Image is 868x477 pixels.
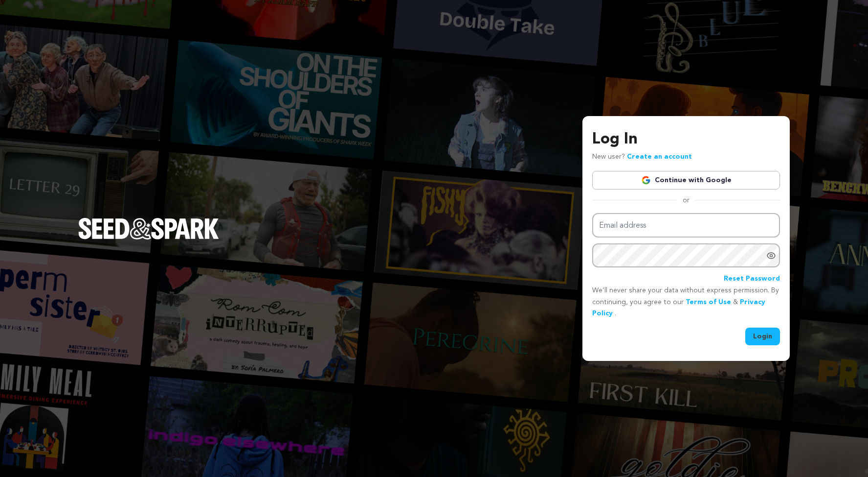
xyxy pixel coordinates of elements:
a: Seed&Spark Homepage [78,218,219,259]
button: Login [745,328,780,345]
input: Email address [592,213,780,238]
a: Continue with Google [592,171,780,190]
a: Create an account [627,153,692,160]
img: Seed&Spark Logo [78,218,219,239]
a: Show password as plain text. Warning: this will display your password on the screen. [766,251,776,261]
span: or [677,195,695,205]
a: Terms of Use [686,299,731,306]
p: New user? [592,151,692,163]
h3: Log In [592,128,780,151]
p: We’ll never share your data without express permission. By continuing, you agree to our & . [592,285,780,320]
img: Google logo [641,175,651,185]
a: Reset Password [724,273,780,285]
